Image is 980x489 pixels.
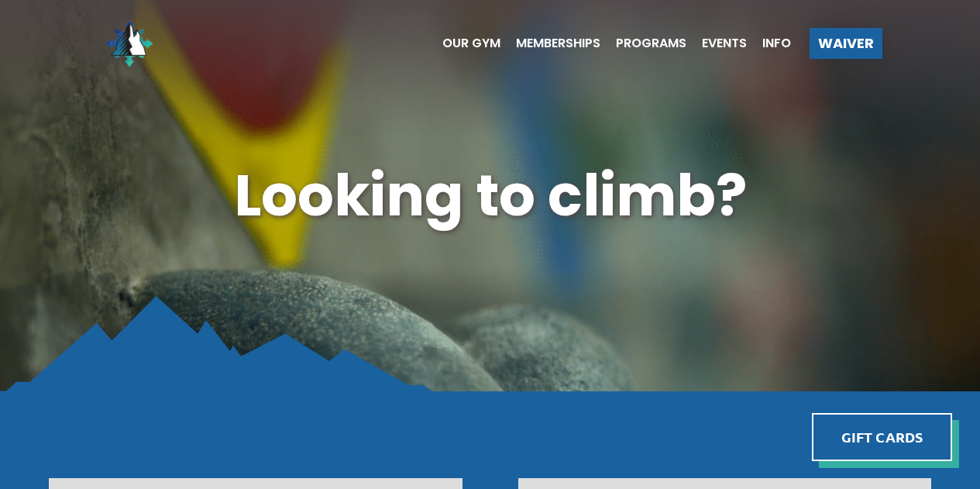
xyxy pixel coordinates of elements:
a: Our Gym [427,37,500,50]
span: Programs [616,37,686,50]
span: Our Gym [442,37,500,50]
a: Waiver [810,28,882,59]
span: Events [702,37,747,50]
a: Programs [600,37,686,50]
h1: Looking to climb? [49,156,931,236]
img: North Wall Logo [98,12,160,74]
a: Memberships [500,37,600,50]
span: Info [762,37,791,50]
a: Info [747,37,791,50]
span: Memberships [516,37,600,50]
span: Waiver [818,36,874,50]
a: Events [686,37,747,50]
